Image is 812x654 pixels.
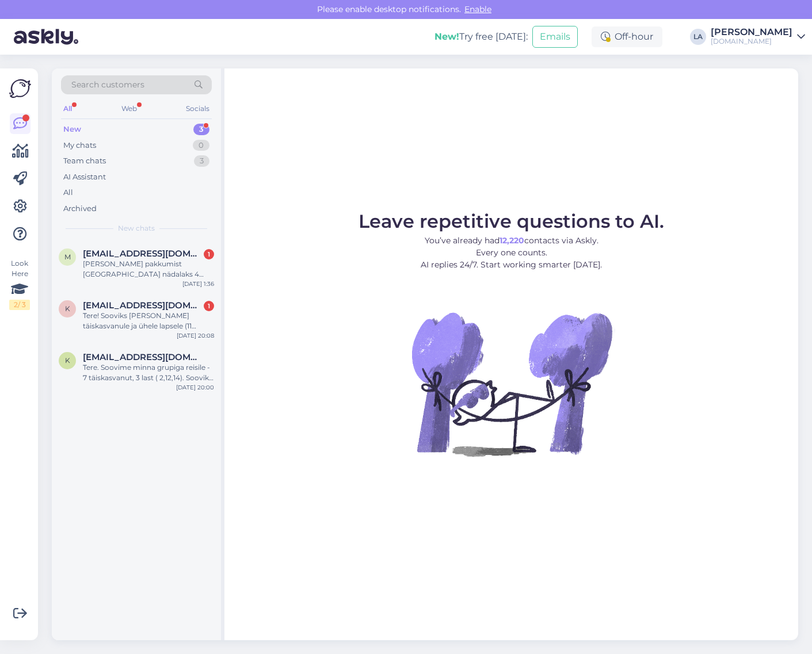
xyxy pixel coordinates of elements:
span: Leave repetitive questions to AI. [359,210,664,232]
span: m [64,253,71,261]
div: Try free [DATE]: [434,30,528,44]
div: All [61,101,74,116]
span: Enable [461,4,495,14]
div: New [63,124,81,135]
div: Tere. Soovime minna grupiga reisile - 7 täiskasvanut, 3 last ( 2,12,14). Sooviks soodsaid pakkumi... [83,362,214,383]
div: 3 [194,155,209,167]
div: Off-hour [592,26,662,47]
span: New chats [118,223,155,234]
div: [PERSON_NAME] pakkumist [GEOGRAPHIC_DATA] nädalaks 4 täiskasvanut ja 2 last ( 14 ja 15). [PERSON_... [83,259,214,280]
span: kairimnd@gmail.com [83,300,203,311]
span: maili@raama.ee [83,248,203,259]
div: [PERSON_NAME] [711,28,792,37]
div: 3 [193,124,209,135]
img: Askly Logo [9,78,31,100]
div: Tere! Sooviks [PERSON_NAME] täiskasvanule ja ühele lapsele (11 aastane) oktoobri lõpuks odavat nä... [83,311,214,331]
div: 0 [193,140,209,151]
p: You’ve already had contacts via Askly. Every one counts. AI replies 24/7. Start working smarter [... [359,235,664,271]
button: Emails [532,26,578,48]
div: LA [690,29,706,45]
span: Search customers [71,79,144,91]
b: 12,220 [500,235,524,246]
div: 1 [204,301,214,311]
a: [PERSON_NAME][DOMAIN_NAME] [711,28,805,46]
div: [DATE] 1:36 [182,280,214,288]
div: My chats [63,140,96,151]
span: k [65,356,70,365]
div: 1 [204,249,214,259]
div: [DOMAIN_NAME] [711,37,792,46]
img: No Chat active [408,280,615,487]
span: kaialiisroostalu89@gmail.com [83,352,203,362]
div: Web [119,101,139,116]
div: All [63,187,73,198]
div: Team chats [63,155,106,167]
div: Look Here [9,258,30,310]
b: New! [434,31,459,42]
div: Socials [184,101,212,116]
span: k [65,304,70,313]
div: [DATE] 20:00 [176,383,214,392]
div: AI Assistant [63,171,106,183]
div: [DATE] 20:08 [177,331,214,340]
div: Archived [63,203,97,215]
div: 2 / 3 [9,300,30,310]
